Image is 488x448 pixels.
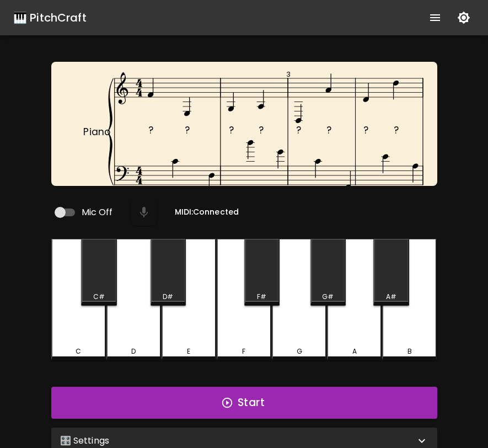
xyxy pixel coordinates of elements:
div: C# [93,292,105,302]
text: ? [259,124,264,137]
div: D [131,346,136,356]
div: A# [386,292,396,302]
text: ? [363,124,368,137]
div: F# [257,292,266,302]
text: Piano [83,125,110,138]
div: C [76,346,81,356]
text: ? [148,124,153,137]
div: E [187,346,190,356]
div: B [407,346,412,356]
h6: MIDI: Connected [175,206,239,218]
div: G# [322,292,334,302]
text: ? [228,124,233,137]
text: ? [394,124,399,137]
div: D# [163,292,173,302]
span: Mic Off [82,206,113,219]
button: show more [422,4,448,31]
button: Start [51,387,437,419]
a: 🎹 PitchCraft [13,9,87,26]
text: ? [326,124,331,137]
div: A [352,346,357,356]
text: ? [296,124,301,137]
text: 3 [286,70,290,79]
div: G [297,346,302,356]
text: ? [185,124,190,137]
div: F [242,346,245,356]
p: 🎛️ Settings [60,434,110,447]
